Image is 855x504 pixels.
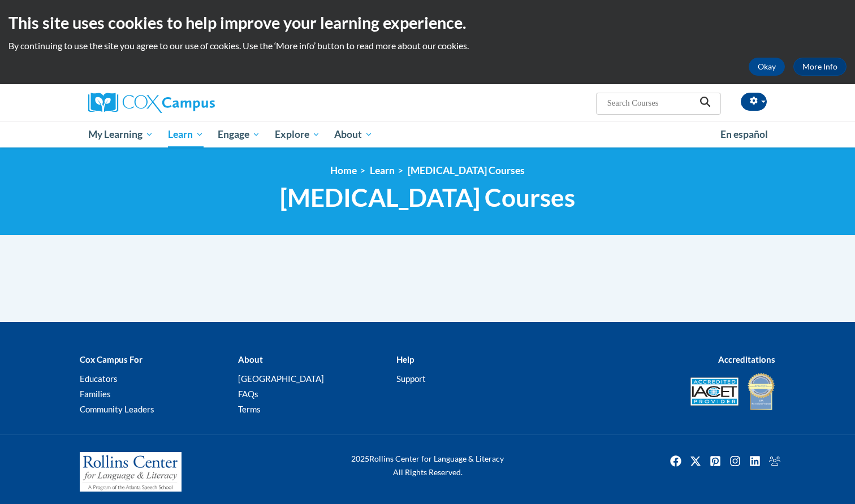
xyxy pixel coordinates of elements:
[697,96,714,111] button: Search
[686,452,705,470] a: Twitter
[667,452,685,470] img: Facebook icon
[706,452,724,470] img: Pinterest icon
[766,452,784,470] a: Facebook Group
[81,121,161,147] a: My Learning
[793,58,847,76] a: More Info
[720,128,768,140] span: En español
[741,93,767,111] button: Account Settings
[327,121,381,147] a: About
[8,40,847,52] p: By continuing to use the site you agree to our use of cookies. Use the ‘More info’ button to read...
[351,454,369,463] span: 2025
[334,128,373,141] span: About
[309,452,546,479] div: Rollins Center for Language & Literacy All Rights Reserved.
[218,128,260,141] span: Engage
[396,354,414,364] b: Help
[718,354,775,364] b: Accreditations
[749,58,785,76] button: Okay
[267,121,327,147] a: Explore
[408,164,525,176] span: [MEDICAL_DATA] Courses
[726,452,744,470] img: Instagram icon
[80,389,111,399] a: Families
[238,373,324,384] a: [GEOGRAPHIC_DATA]
[88,128,153,141] span: My Learning
[8,11,847,34] h2: This site uses cookies to help improve your learning experience.
[766,452,784,470] img: Facebook group icon
[210,121,267,147] a: Engage
[370,164,395,176] a: Learn
[161,121,211,147] a: Learn
[238,354,263,364] b: About
[80,404,154,414] a: Community Leaders
[706,452,724,470] a: Pinterest
[168,128,204,141] span: Learn
[280,183,575,212] span: [MEDICAL_DATA] Courses
[746,452,764,470] img: LinkedIn icon
[80,354,142,364] b: Cox Campus For
[238,404,261,414] a: Terms
[726,452,744,470] a: Instagram
[396,373,426,384] a: Support
[88,93,303,113] a: Cox Campus
[747,372,775,411] img: IDA® Accredited
[238,389,258,399] a: FAQs
[80,452,182,492] img: Rollins Center for Language & Literacy - A Program of the Atlanta Speech School
[71,121,784,147] div: Main menu
[606,96,697,110] input: Search Courses
[690,377,739,406] img: Accredited IACET® Provider
[88,93,215,113] img: Cox Campus
[746,452,764,470] a: Linkedin
[330,164,357,176] a: Home
[686,452,705,470] img: Twitter icon
[713,123,775,146] a: En español
[80,373,118,384] a: Educators
[667,452,685,470] a: Facebook
[275,128,320,141] span: Explore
